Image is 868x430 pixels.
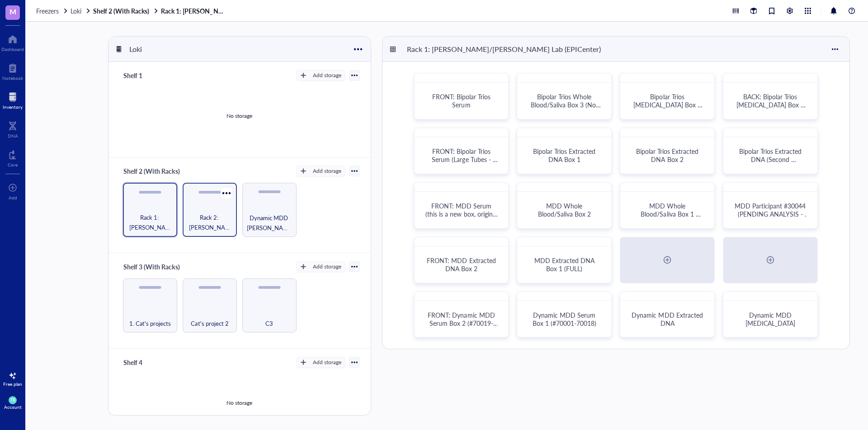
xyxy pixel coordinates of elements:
[531,92,601,117] span: Bipolar Trios Whole Blood/Saliva Box 3 (Not Full)
[1,32,24,52] a: Dashboard
[119,69,174,82] div: Shelf 1
[8,119,18,139] a: DNA
[2,75,23,81] div: Notebook
[633,92,703,117] span: Bipolar Trios [MEDICAL_DATA] Box 2 (FULL)
[538,201,591,218] span: MDD Whole Blood/Saliva Box 2
[296,357,345,368] button: Add storage
[71,7,91,15] a: Loki
[191,319,228,328] span: Cat's project 2
[9,6,16,17] span: M
[533,147,597,164] span: Bipolar Trios Extracted DNA Box 1
[636,147,700,164] span: Bipolar Trios Extracted DNA Box 2
[3,90,23,110] a: Inventory
[9,195,17,200] div: Add
[129,319,171,328] span: 1. Cat's projects
[10,398,15,402] span: TB
[3,104,23,110] div: Inventory
[432,147,497,172] span: FRONT: Bipolar Trios Serum (Large Tubes - BAG)
[71,6,81,15] span: Loki
[296,70,345,81] button: Add storage
[313,358,341,366] div: Add storage
[187,213,232,232] span: Rack 2: [PERSON_NAME]/[PERSON_NAME] Lab (EPICenter)
[296,166,345,176] button: Add storage
[4,404,22,410] div: Account
[119,356,174,369] div: Shelf 4
[265,319,273,328] span: C3
[3,381,22,387] div: Free plan
[8,133,18,139] div: DNA
[533,310,598,328] span: Dynamic MDD Serum Box 1 (#70001-70018)
[432,92,492,109] span: FRONT: Bipolar Trios Serum
[735,201,810,227] span: MDD Participant #30044 (PENDING ANALYSIS - see sample notes)
[739,147,803,172] span: Bipolar Trios Extracted DNA (Second Aliquots/Extras)
[313,263,341,271] div: Add storage
[403,42,605,57] div: Rack 1: [PERSON_NAME]/[PERSON_NAME] Lab (EPICenter)
[632,310,704,328] span: Dynamic MDD Extracted DNA
[313,71,341,79] div: Add storage
[36,6,59,15] span: Freezers
[296,261,345,272] button: Add storage
[119,260,184,273] div: Shelf 3 (With Racks)
[745,310,795,328] span: Dynamic MDD [MEDICAL_DATA]
[8,162,18,167] div: Core
[127,213,173,232] span: Rack 1: [PERSON_NAME]/[PERSON_NAME] Lab (EPICenter)
[93,7,229,15] a: Shelf 2 (With Racks)Rack 1: [PERSON_NAME]/[PERSON_NAME] Lab (EPICenter)
[226,399,252,407] div: No storage
[313,167,341,175] div: Add storage
[534,256,596,273] span: MDD Extracted DNA Box 1 (FULL)
[641,201,700,227] span: MDD Whole Blood/Saliva Box 1 (FULL)
[1,46,24,52] div: Dashboard
[119,165,184,177] div: Shelf 2 (With Racks)
[8,148,18,167] a: Core
[36,7,69,15] a: Freezers
[226,112,252,120] div: No storage
[427,256,497,273] span: FRONT: MDD Extracted DNA Box 2
[125,42,179,57] div: Loki
[428,310,498,336] span: FRONT: Dynamic MDD Serum Box 2 (#70019-70036)
[736,92,806,117] span: BACK: Bipolar Trios [MEDICAL_DATA] Box 1 (FULL)
[2,61,23,81] a: Notebook
[246,213,292,233] span: Dynamic MDD [PERSON_NAME] Boxes (to the right of the racks)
